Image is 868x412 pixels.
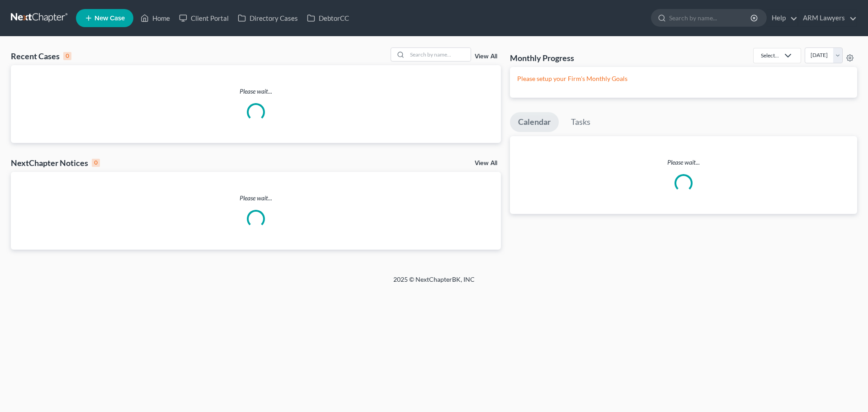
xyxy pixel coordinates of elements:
p: Please setup your Firm's Monthly Goals [517,74,850,83]
a: Client Portal [175,10,233,26]
div: NextChapter Notices [11,157,100,168]
div: 2025 © NextChapterBK, INC [176,275,692,291]
a: View All [475,160,497,166]
a: ARM Lawyers [798,10,857,26]
a: Calendar [510,112,559,132]
a: Directory Cases [233,10,302,26]
input: Search by name... [407,48,471,61]
p: Please wait... [510,158,857,167]
p: Please wait... [11,194,501,203]
a: Help [767,10,797,26]
div: 0 [63,52,71,60]
a: Tasks [563,112,599,132]
div: 0 [92,159,100,167]
a: View All [475,53,497,60]
a: DebtorCC [302,10,354,26]
p: Please wait... [11,87,501,96]
input: Search by name... [669,9,752,26]
div: Select... [761,52,779,59]
h3: Monthly Progress [510,52,574,63]
a: Home [136,10,175,26]
span: New Case [94,15,125,22]
div: Recent Cases [11,51,71,62]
